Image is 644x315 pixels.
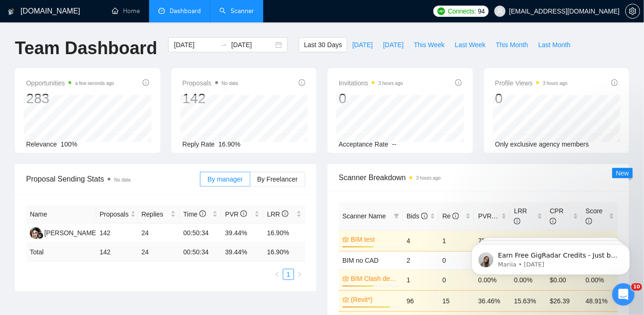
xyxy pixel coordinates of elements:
[158,7,165,14] span: dashboard
[100,209,129,219] span: Proposals
[61,140,77,148] span: 100%
[220,41,227,49] span: swap-right
[474,290,510,311] td: 36.46%
[222,81,238,86] span: No data
[183,140,215,148] span: Reply Rate
[543,81,568,86] time: 3 hours ago
[30,229,98,236] a: AP[PERSON_NAME]
[112,7,140,15] a: homeHome
[439,251,475,269] td: 0
[199,210,206,217] span: info-circle
[138,224,180,243] td: 24
[550,207,564,225] span: CPR
[263,224,305,243] td: 16.90%
[347,37,378,52] button: [DATE]
[282,210,288,217] span: info-circle
[546,290,582,311] td: $26.39
[339,172,618,183] span: Scanner Breakdown
[26,77,114,89] span: Opportunities
[394,213,399,219] span: filter
[378,37,409,52] button: [DATE]
[409,37,450,52] button: This Week
[452,213,459,219] span: info-circle
[8,4,14,19] img: logo
[351,234,397,245] a: BIM test
[478,212,500,220] span: PVR
[30,227,41,239] img: AP
[26,140,57,148] span: Relevance
[343,257,379,264] a: BIM no CAD
[96,224,138,243] td: 142
[514,207,527,225] span: LRR
[272,269,283,280] li: Previous Page
[450,37,491,52] button: Last Week
[378,81,403,86] time: 3 hours ago
[339,140,389,148] span: Acceptance Rate
[582,290,618,311] td: 48.91%
[96,205,138,224] th: Proposals
[179,243,221,261] td: 00:50:34
[221,243,263,261] td: 39.44 %
[510,290,546,311] td: 15.63%
[179,224,221,243] td: 00:50:34
[272,269,283,280] button: left
[220,41,227,49] span: to
[283,269,294,280] li: 1
[455,40,486,50] span: Last Week
[495,77,568,89] span: Profile Views
[495,90,568,107] div: 0
[403,290,439,311] td: 96
[297,272,302,277] span: right
[183,77,238,89] span: Proposals
[343,236,349,243] span: crown
[403,230,439,251] td: 4
[439,269,475,290] td: 0
[625,7,640,15] a: setting
[421,213,428,219] span: info-circle
[478,6,485,16] span: 94
[219,7,254,15] a: searchScanner
[240,210,247,217] span: info-circle
[514,218,521,224] span: info-circle
[231,40,274,50] input: End date
[299,37,347,52] button: Last 30 Days
[392,209,401,223] span: filter
[455,79,462,86] span: info-circle
[458,224,644,290] iframe: Intercom notifications message
[304,40,342,50] span: Last 30 Days
[414,40,445,50] span: This Week
[26,173,200,185] span: Proposal Sending Stats
[497,8,503,14] span: user
[283,269,294,280] a: 1
[491,37,533,52] button: This Month
[26,205,96,224] th: Name
[438,7,445,15] img: upwork-logo.png
[626,7,640,15] span: setting
[44,228,98,238] div: [PERSON_NAME]
[170,7,201,15] span: Dashboard
[533,37,575,52] button: Last Month
[219,140,240,148] span: 16.90%
[343,296,349,303] span: crown
[616,169,629,177] span: New
[339,90,403,107] div: 0
[416,175,441,181] time: 3 hours ago
[403,251,439,269] td: 2
[339,77,403,89] span: Invitations
[225,210,247,218] span: PVR
[343,212,386,220] span: Scanner Name
[586,218,592,224] span: info-circle
[351,273,397,284] a: BIM Clash detection
[142,209,169,219] span: Replies
[207,175,242,183] span: By manager
[550,218,556,224] span: info-circle
[294,269,305,280] li: Next Page
[221,224,263,243] td: 39.44%
[448,6,476,16] span: Connects:
[351,294,397,305] a: (Revit*)
[138,205,180,224] th: Replies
